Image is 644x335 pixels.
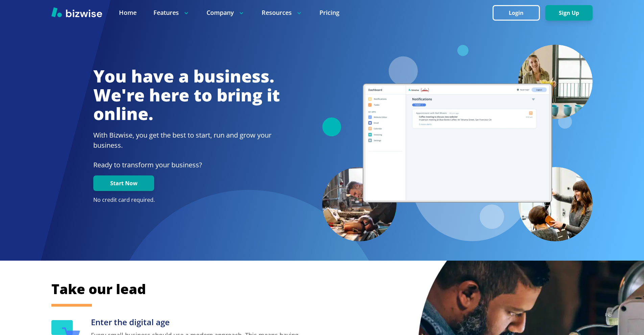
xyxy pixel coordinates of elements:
[93,196,280,204] p: No credit card required.
[93,175,154,191] button: Start Now
[545,10,593,16] a: Sign Up
[319,8,339,17] a: Pricing
[51,280,558,298] h2: Take our lead
[207,8,245,17] p: Company
[262,8,303,17] p: Resources
[93,160,280,170] p: Ready to transform your business?
[93,67,280,123] h1: You have a business. We're here to bring it online.
[91,317,305,328] h3: Enter the digital age
[93,180,154,187] a: Start Now
[119,8,137,17] a: Home
[93,130,280,150] h2: With Bizwise, you get the best to start, run and grow your business.
[493,5,540,21] button: Login
[51,7,102,17] img: Bizwise Logo
[493,10,545,16] a: Login
[153,8,190,17] p: Features
[545,5,593,21] button: Sign Up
